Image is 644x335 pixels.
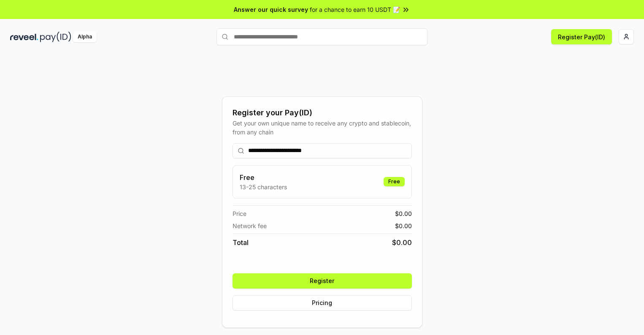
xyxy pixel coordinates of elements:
[551,29,612,44] button: Register Pay(ID)
[73,32,97,42] div: Alpha
[233,209,246,218] span: Price
[233,107,412,119] div: Register your Pay(ID)
[395,221,412,230] span: $ 0.00
[384,177,405,186] div: Free
[233,295,412,310] button: Pricing
[310,5,400,14] span: for a chance to earn 10 USDT 📝
[233,119,412,136] div: Get your own unique name to receive any crypto and stablecoin, from any chain
[233,221,267,230] span: Network fee
[240,172,287,182] h3: Free
[392,237,412,248] span: $ 0.00
[40,32,71,42] img: pay_id
[233,273,412,289] button: Register
[233,237,249,248] span: Total
[395,209,412,218] span: $ 0.00
[10,32,38,42] img: reveel_dark
[234,5,308,14] span: Answer our quick survey
[240,182,287,191] p: 13-25 characters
